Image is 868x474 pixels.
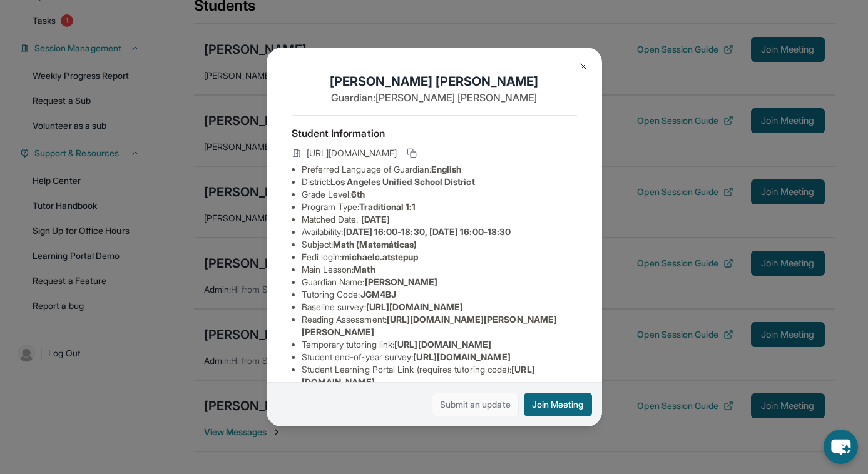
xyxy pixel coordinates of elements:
li: Preferred Language of Guardian: [302,163,577,176]
li: Program Type: [302,201,577,213]
li: Guardian Name : [302,276,577,288]
span: English [431,164,462,174]
li: Main Lesson : [302,263,577,276]
span: 6th [351,189,365,199]
li: Eedi login : [302,251,577,263]
span: Math (Matemáticas) [333,239,417,250]
span: Math [354,264,375,275]
li: Student end-of-year survey : [302,351,577,363]
h4: Student Information [292,126,577,141]
li: Temporary tutoring link : [302,338,577,351]
span: [URL][DOMAIN_NAME] [366,301,463,312]
a: Submit an update [432,393,519,416]
span: [DATE] 16:00-18:30, [DATE] 16:00-18:30 [343,226,511,237]
li: Student Learning Portal Link (requires tutoring code) : [302,363,577,388]
span: [DATE] [361,214,390,224]
span: Traditional 1:1 [359,201,416,212]
span: [URL][DOMAIN_NAME][PERSON_NAME][PERSON_NAME] [302,314,558,337]
span: [URL][DOMAIN_NAME] [413,351,510,362]
span: michaelc.atstepup [342,251,418,262]
li: Availability: [302,226,577,238]
span: JGM4BJ [360,289,396,300]
span: [URL][DOMAIN_NAME] [307,147,397,159]
p: Guardian: [PERSON_NAME] [PERSON_NAME] [292,90,577,105]
button: Copy link [404,146,419,161]
button: chat-button [824,430,858,464]
span: [PERSON_NAME] [365,276,438,287]
span: [URL][DOMAIN_NAME] [394,339,491,350]
img: Close Icon [578,61,588,71]
li: Grade Level: [302,188,577,201]
li: Subject : [302,238,577,251]
li: Baseline survey : [302,301,577,313]
li: Matched Date: [302,213,577,226]
button: Join Meeting [524,393,592,416]
span: Los Angeles Unified School District [330,176,474,187]
h1: [PERSON_NAME] [PERSON_NAME] [292,73,577,90]
li: Tutoring Code : [302,288,577,301]
li: Reading Assessment : [302,313,577,338]
li: District: [302,176,577,188]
